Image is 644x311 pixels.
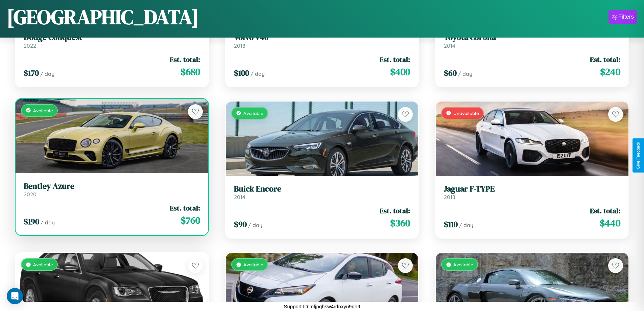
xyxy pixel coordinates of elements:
button: Filters [609,10,637,24]
span: Est. total: [170,203,200,213]
span: $ 60 [444,67,457,79]
h3: Bentley Azure [24,181,200,191]
div: Filters [618,14,634,20]
span: / day [40,70,54,77]
span: Available [33,108,53,113]
a: Bentley Azure2020 [24,181,200,198]
div: Give Feedback [636,142,641,169]
span: Available [243,110,263,116]
h3: Buick Encore [234,184,410,194]
span: / day [41,219,55,226]
a: Dodge Conquest2022 [24,32,200,49]
span: $ 680 [181,65,200,79]
h3: Dodge Conquest [24,32,200,42]
span: $ 110 [444,219,458,230]
span: Est. total: [380,206,410,216]
span: 2020 [24,191,37,198]
a: Toyota Corolla2014 [444,32,620,49]
span: Available [453,262,473,267]
span: $ 170 [24,67,39,79]
p: Support ID: mfjpqhsw4rdnxyu9qh9 [284,302,360,311]
span: Unavailable [453,110,479,116]
h3: Volvo V40 [234,32,410,42]
span: $ 400 [390,65,410,79]
span: / day [251,70,265,77]
span: Est. total: [170,54,200,64]
a: Volvo V402018 [234,32,410,49]
span: $ 360 [390,216,410,230]
a: Jaguar F-TYPE2018 [444,184,620,201]
span: / day [248,222,262,228]
span: $ 760 [181,214,200,227]
span: $ 100 [234,67,249,79]
span: $ 240 [600,65,620,79]
span: Available [243,262,263,267]
h3: Jaguar F-TYPE [444,184,620,194]
h3: Toyota Corolla [444,32,620,42]
span: Est. total: [590,54,620,64]
span: Est. total: [380,54,410,64]
span: $ 90 [234,219,247,230]
span: / day [458,70,472,77]
a: Buick Encore2014 [234,184,410,201]
h1: [GEOGRAPHIC_DATA] [7,3,199,31]
span: 2022 [24,42,36,49]
span: Est. total: [590,206,620,216]
span: 2018 [234,42,245,49]
span: / day [459,222,473,228]
span: Available [33,262,53,267]
div: Open Intercom Messenger [7,288,23,304]
span: $ 190 [24,216,39,227]
span: 2014 [444,42,455,49]
span: $ 440 [600,216,620,230]
span: 2018 [444,194,455,200]
span: 2014 [234,194,245,200]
